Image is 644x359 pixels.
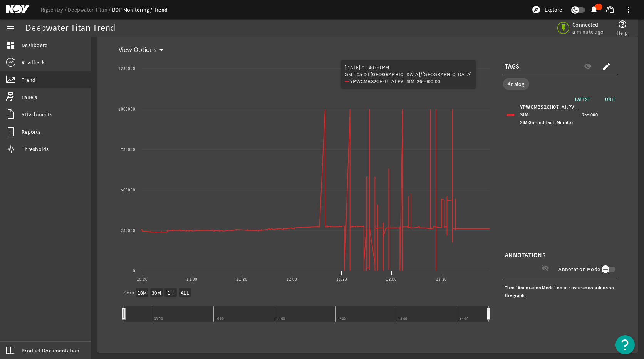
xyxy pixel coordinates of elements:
span: Explore [545,6,562,13]
span: 255,000 [582,111,598,119]
text: Zoom [123,290,134,295]
mat-icon: help_outline [618,20,627,29]
span: TAGS [505,63,519,70]
text: 0 [133,268,135,274]
span: Help [617,29,628,37]
text: 12:00 [286,277,297,282]
span: Panels [22,93,37,101]
mat-icon: arrow_drop_down [157,45,166,55]
mat-icon: support_agent [605,5,615,14]
div: Turn "Annotation Mode" on to create annotations on the graph. [503,282,617,301]
mat-icon: menu [6,23,15,33]
text: ALL [181,289,190,296]
label: Annotation Mode [558,265,602,273]
text: 12:30 [336,277,347,282]
text: 30M [152,289,161,296]
text: 10M [138,289,147,296]
span: Trend [22,76,35,84]
text: 1H [168,289,174,296]
text: 250000 [121,228,136,233]
a: Deepwater Titan [68,6,112,13]
text: 13:00 [386,277,397,282]
span: Connected [572,21,605,28]
text: 750000 [121,147,136,153]
div: YPWCMBS2CH07_AI.PV_SIM [520,103,580,126]
mat-icon: create [602,62,611,71]
text: 1250000 [118,66,135,72]
span: a minute ago [572,28,605,35]
mat-icon: explore [532,5,541,14]
span: Readback [22,59,45,66]
span: Thresholds [22,145,49,153]
span: Product Documentation [22,347,79,354]
span: Analog [508,80,525,88]
span: Reports [22,128,40,136]
div: Deepwater Titan Trend [25,24,115,32]
mat-icon: notifications [589,5,599,14]
span: SIM Ground Fault Monitor [520,119,573,126]
span: ANNOTATIONS [505,252,546,259]
span: View Options [119,46,157,54]
mat-icon: dashboard [6,40,15,50]
button: View Options [116,43,171,57]
text: 500000 [121,187,136,193]
button: more_vert [619,0,638,19]
text: 11:00 [186,277,197,282]
span: LATEST [575,96,595,102]
svg: Chart title [116,57,493,288]
span: Attachments [22,111,52,118]
button: Explore [528,3,565,16]
text: 13:30 [436,277,447,282]
button: Open Resource Center [615,335,635,354]
span: UNIT [594,96,617,103]
text: 11:30 [236,277,247,282]
a: Trend [154,6,168,13]
a: BOP Monitoring [112,6,154,13]
text: 1000000 [118,106,135,112]
text: 10:30 [137,277,148,282]
a: Rigsentry [41,6,68,13]
span: Dashboard [22,41,48,49]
